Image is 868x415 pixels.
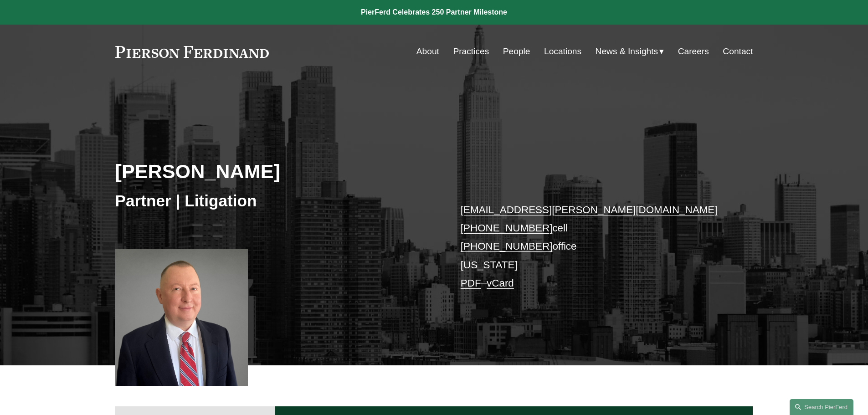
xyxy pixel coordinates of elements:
a: About [416,43,439,60]
h3: Partner | Litigation [115,191,434,211]
a: Practices [453,43,489,60]
a: [PHONE_NUMBER] [461,241,553,252]
a: folder dropdown [596,43,664,60]
a: Locations [544,43,581,60]
p: cell office [US_STATE] – [461,201,726,293]
a: PDF [461,277,481,289]
a: [PHONE_NUMBER] [461,222,553,234]
a: Careers [678,43,709,60]
h2: [PERSON_NAME] [115,159,434,183]
a: Contact [723,43,753,60]
span: News & Insights [596,44,658,60]
a: [EMAIL_ADDRESS][PERSON_NAME][DOMAIN_NAME] [461,204,718,215]
a: vCard [487,277,514,289]
a: Search this site [790,399,853,415]
a: People [503,43,530,60]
